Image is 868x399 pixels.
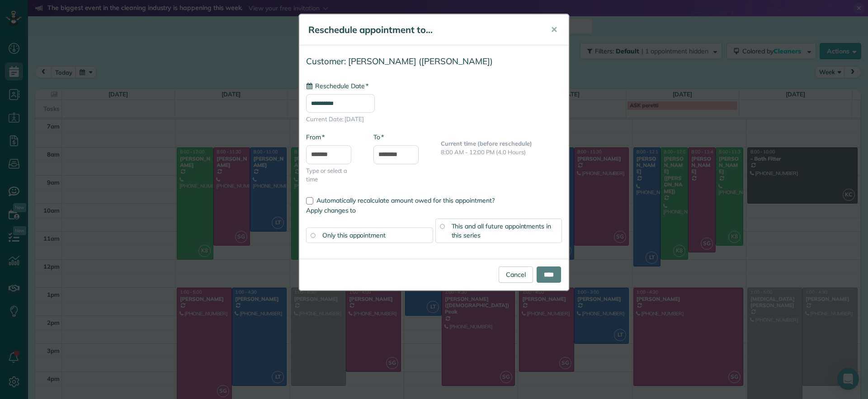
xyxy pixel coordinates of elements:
label: To [373,133,384,142]
label: Reschedule Date [306,81,368,90]
label: Apply changes to [306,206,562,215]
p: 8:00 AM - 12:00 PM (4.0 Hours) [441,148,562,157]
span: Current Date: [DATE] [306,115,562,123]
h4: Customer: [PERSON_NAME] ([PERSON_NAME]) [306,57,562,66]
span: This and all future appointments in this series [452,222,552,239]
label: From [306,133,325,142]
input: Only this appointment [311,233,315,237]
span: Type or select a time [306,166,360,184]
input: This and all future appointments in this series [440,224,444,228]
b: Current time (before reschedule) [441,140,532,147]
a: Cancel [499,266,533,283]
span: ✕ [551,24,557,35]
h5: Reschedule appointment to... [308,24,538,36]
span: Automatically recalculate amount owed for this appointment? [316,196,495,204]
span: Only this appointment [322,231,386,239]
